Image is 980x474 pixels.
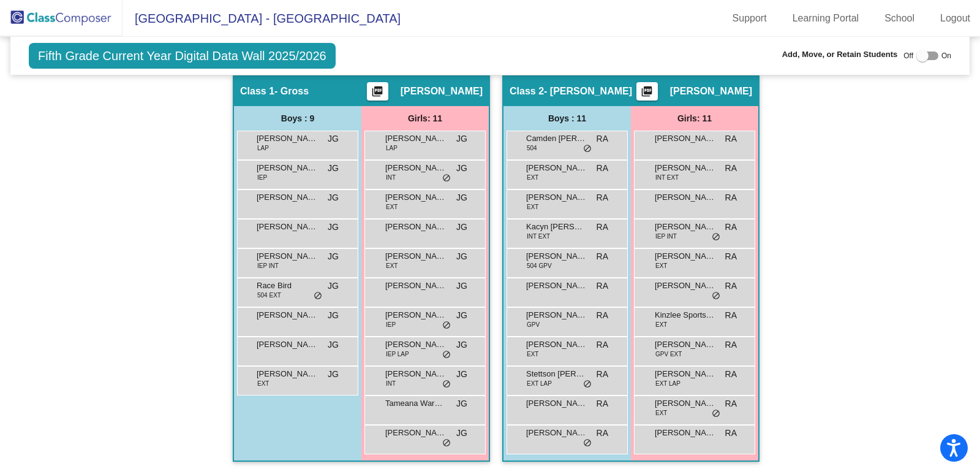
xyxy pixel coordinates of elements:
[385,427,447,439] span: [PERSON_NAME]
[240,85,274,97] span: Class 1
[328,191,339,204] span: JG
[257,162,318,174] span: [PERSON_NAME]
[526,162,587,174] span: [PERSON_NAME]
[723,9,777,28] a: Support
[930,9,980,28] a: Logout
[527,202,538,212] span: EXT
[456,397,467,410] span: JG
[456,162,467,175] span: JG
[328,250,339,263] span: JG
[257,338,318,351] span: [PERSON_NAME]
[725,280,737,292] span: RA
[655,232,677,241] span: IEP INT
[386,350,409,359] span: IEP LAP
[725,338,737,351] span: RA
[328,368,339,381] span: JG
[655,173,679,182] span: INT EXT
[526,191,587,204] span: [PERSON_NAME] [PERSON_NAME]
[655,320,667,329] span: EXT
[257,221,318,233] span: [PERSON_NAME]
[386,320,396,329] span: IEP
[583,438,592,448] span: do_not_disturb_alt
[597,132,608,145] span: RA
[597,221,608,234] span: RA
[655,261,667,270] span: EXT
[655,338,716,351] span: [PERSON_NAME]
[527,173,538,182] span: EXT
[328,132,339,145] span: JG
[725,132,737,145] span: RA
[385,132,447,145] span: [PERSON_NAME]
[655,221,716,233] span: [PERSON_NAME]
[903,50,913,61] span: Off
[456,191,467,204] span: JG
[655,280,716,292] span: [PERSON_NAME]
[655,379,680,388] span: EXT LAP
[712,409,720,419] span: do_not_disturb_alt
[328,221,339,234] span: JG
[655,191,716,204] span: [PERSON_NAME]
[725,309,737,322] span: RA
[655,408,667,418] span: EXT
[386,143,398,153] span: LAP
[442,350,451,360] span: do_not_disturb_alt
[257,309,318,321] span: [PERSON_NAME]
[783,9,869,28] a: Learning Portal
[655,132,716,145] span: [PERSON_NAME]
[442,174,451,183] span: do_not_disturb_alt
[526,309,587,321] span: [PERSON_NAME] [PERSON_NAME]
[725,427,737,440] span: RA
[442,438,451,448] span: do_not_disturb_alt
[328,162,339,175] span: JG
[597,427,608,440] span: RA
[123,9,401,28] span: [GEOGRAPHIC_DATA] - [GEOGRAPHIC_DATA]
[597,397,608,410] span: RA
[527,232,550,241] span: INT EXT
[527,350,538,359] span: EXT
[503,106,631,131] div: Boys : 11
[257,143,269,153] span: LAP
[639,85,654,102] mat-icon: picture_as_pdf
[597,250,608,263] span: RA
[597,309,608,322] span: RA
[597,191,608,204] span: RA
[234,106,361,131] div: Boys : 9
[386,379,396,388] span: INT
[725,368,737,381] span: RA
[712,232,720,242] span: do_not_disturb_alt
[257,250,318,262] span: [PERSON_NAME]
[631,106,758,131] div: Girls: 11
[456,368,467,381] span: JG
[386,202,398,212] span: EXT
[385,191,447,204] span: [PERSON_NAME]
[941,50,951,61] span: On
[442,380,451,389] span: do_not_disturb_alt
[655,350,682,359] span: GPV EXT
[456,221,467,234] span: JG
[527,379,552,388] span: EXT LAP
[257,261,279,270] span: IEP INT
[385,162,447,174] span: [PERSON_NAME]
[456,427,467,440] span: JG
[29,43,336,69] span: Fifth Grade Current Year Digital Data Wall 2025/2026
[456,250,467,263] span: JG
[526,397,587,410] span: [PERSON_NAME]
[782,48,898,61] span: Add, Move, or Retain Students
[725,221,737,234] span: RA
[386,173,396,182] span: INT
[527,143,537,153] span: 504
[314,291,322,301] span: do_not_disturb_alt
[725,397,737,410] span: RA
[597,280,608,292] span: RA
[597,162,608,175] span: RA
[526,338,587,351] span: [PERSON_NAME]
[527,261,552,270] span: 504 GPV
[510,85,544,97] span: Class 2
[456,132,467,145] span: JG
[328,309,339,322] span: JG
[526,221,587,233] span: Kacyn [PERSON_NAME]
[583,144,592,154] span: do_not_disturb_alt
[655,162,716,174] span: [PERSON_NAME]
[655,250,716,262] span: [PERSON_NAME]
[385,397,447,410] span: Tameana Warbus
